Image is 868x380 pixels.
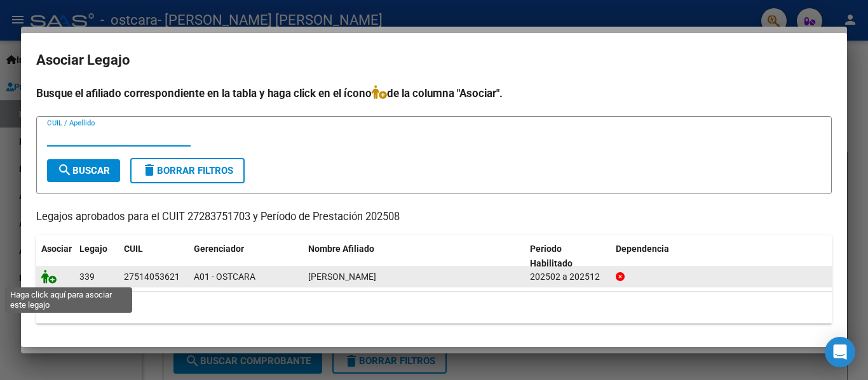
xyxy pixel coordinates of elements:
span: Gerenciador [194,244,244,254]
button: Borrar Filtros [130,158,245,183]
span: Periodo Habilitado [530,244,573,268]
mat-icon: search [57,162,72,178]
mat-icon: delete [142,162,157,178]
span: 339 [79,272,95,282]
div: 202502 a 202512 [530,270,606,284]
p: Legajos aprobados para el CUIT 27283751703 y Período de Prestación 202508 [36,209,832,225]
datatable-header-cell: Periodo Habilitado [525,235,611,277]
div: 27514053621 [124,270,180,284]
span: Nombre Afiliado [308,244,374,254]
div: Open Intercom Messenger [825,337,855,367]
h4: Busque el afiliado correspondiente en la tabla y haga click en el ícono de la columna "Asociar". [36,85,832,102]
datatable-header-cell: Legajo [74,235,119,277]
datatable-header-cell: Nombre Afiliado [303,235,525,277]
span: CUIL [124,244,143,254]
span: Legajo [79,244,107,254]
span: Borrar Filtros [142,165,233,176]
button: Buscar [47,159,120,182]
span: Asociar [41,244,72,254]
span: Dependencia [616,244,669,254]
span: A01 - OSTCARA [194,272,255,282]
h2: Asociar Legajo [36,48,832,72]
span: MOLINA CLARA [308,272,376,282]
datatable-header-cell: Asociar [36,235,74,277]
span: Buscar [57,165,110,176]
datatable-header-cell: Dependencia [611,235,832,277]
datatable-header-cell: CUIL [119,235,189,277]
div: 1 registros [36,292,832,324]
datatable-header-cell: Gerenciador [189,235,303,277]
